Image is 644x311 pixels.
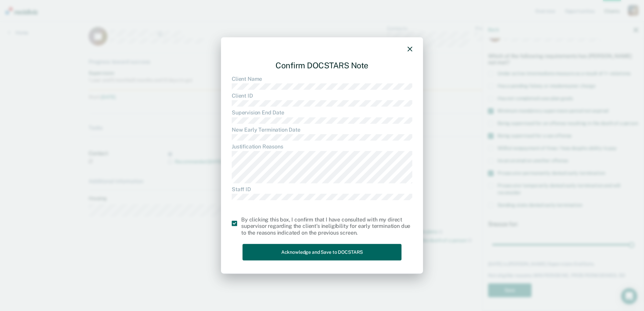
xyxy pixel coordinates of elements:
div: Confirm DOCSTARS Note [232,55,412,76]
button: Acknowledge and Save to DOCSTARS [243,244,401,261]
div: By clicking this box, I confirm that I have consulted with my direct supervisor regarding the cli... [241,216,412,236]
dt: Client Name [232,75,412,82]
dt: New Early Termination Date [232,126,412,133]
dt: Staff ID [232,186,412,193]
dt: Justification Reasons [232,143,412,150]
dt: Supervision End Date [232,109,412,116]
dt: Client ID [232,93,412,99]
